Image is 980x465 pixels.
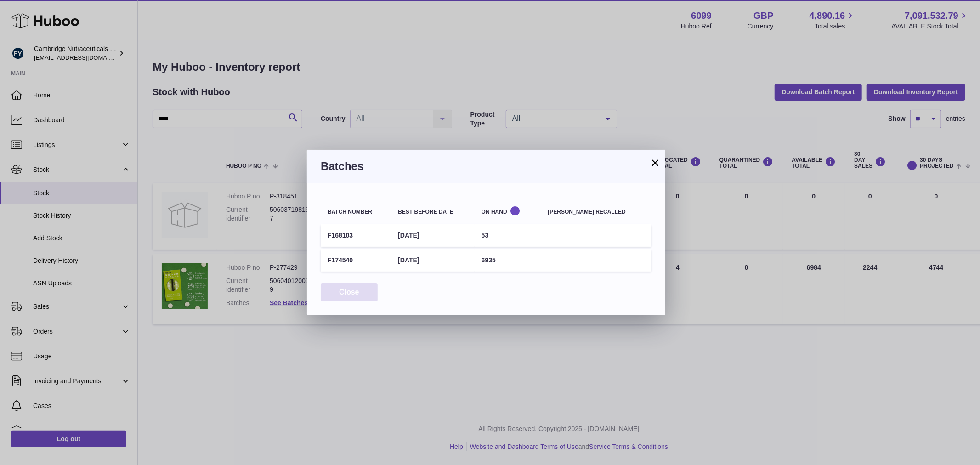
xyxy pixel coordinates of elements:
[548,209,645,215] div: [PERSON_NAME] recalled
[321,249,391,272] td: F174540
[650,157,661,168] button: ×
[398,209,467,215] div: Best before date
[391,249,474,272] td: [DATE]
[475,224,541,247] td: 53
[391,224,474,247] td: [DATE]
[482,206,534,215] div: On Hand
[321,283,378,302] button: Close
[321,224,391,247] td: F168103
[321,159,651,174] h3: Batches
[475,249,541,272] td: 6935
[328,209,384,215] div: Batch number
